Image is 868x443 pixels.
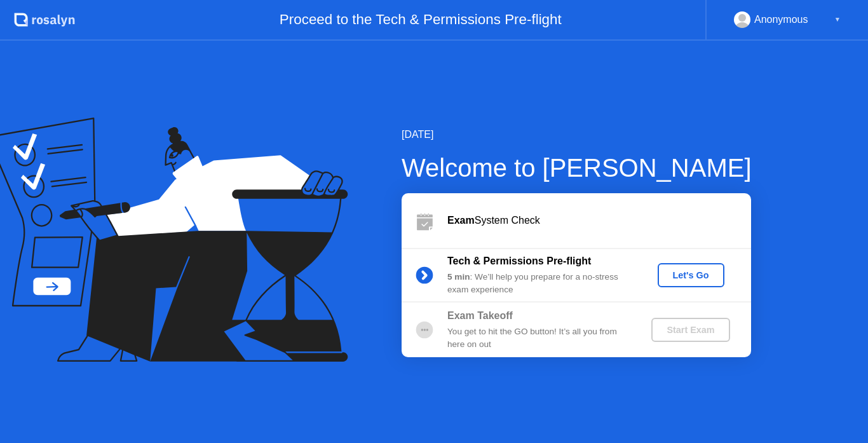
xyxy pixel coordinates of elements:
[402,149,752,187] div: Welcome to [PERSON_NAME]
[834,11,841,28] div: ▼
[447,310,513,321] b: Exam Takeoff
[658,263,724,287] button: Let's Go
[402,127,752,142] div: [DATE]
[651,318,729,342] button: Start Exam
[754,11,808,28] div: Anonymous
[447,256,591,266] b: Tech & Permissions Pre-flight
[656,325,724,335] div: Start Exam
[447,325,630,351] div: You get to hit the GO button! It’s all you from here on out
[663,270,719,280] div: Let's Go
[447,215,475,226] b: Exam
[447,272,470,282] b: 5 min
[447,271,630,297] div: : We’ll help you prepare for a no-stress exam experience
[447,213,751,228] div: System Check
